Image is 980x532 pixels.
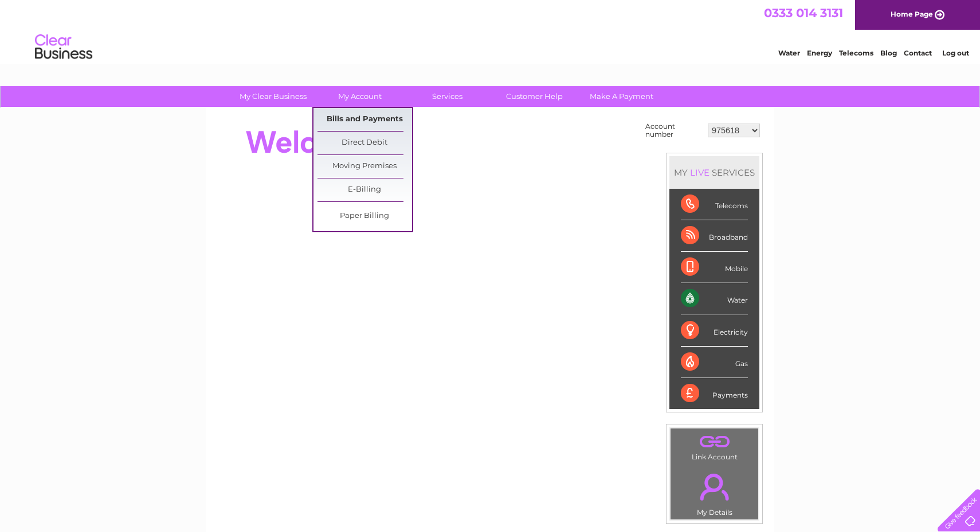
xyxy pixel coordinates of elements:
div: Payments [681,378,748,409]
div: LIVE [688,167,712,178]
div: Water [681,283,748,315]
a: Bills and Payments [317,108,412,131]
td: Link Account [670,428,759,464]
td: My Details [670,464,759,520]
a: Energy [807,49,832,57]
a: . [673,467,755,507]
a: Paper Billing [317,205,412,228]
div: Electricity [681,315,748,347]
a: Direct Debit [317,132,412,154]
a: Blog [880,49,897,57]
div: Clear Business is a trading name of Verastar Limited (registered in [GEOGRAPHIC_DATA] No. 3667643... [220,6,762,55]
a: Log out [942,49,969,57]
img: logo.png [34,30,93,65]
a: My Clear Business [226,86,320,107]
a: Contact [904,49,932,57]
div: Mobile [681,252,748,283]
td: Account number [642,120,705,141]
div: MY SERVICES [669,156,759,189]
a: Make A Payment [574,86,669,107]
a: Telecoms [839,49,873,57]
a: Moving Premises [317,155,412,178]
div: Gas [681,347,748,378]
a: Water [778,49,800,57]
a: Customer Help [487,86,582,107]
a: . [673,431,755,451]
a: E-Billing [317,178,412,201]
div: Broadband [681,220,748,252]
a: Services [400,86,495,107]
div: Telecoms [681,189,748,220]
a: 0333 014 3131 [764,6,843,20]
a: My Account [313,86,407,107]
